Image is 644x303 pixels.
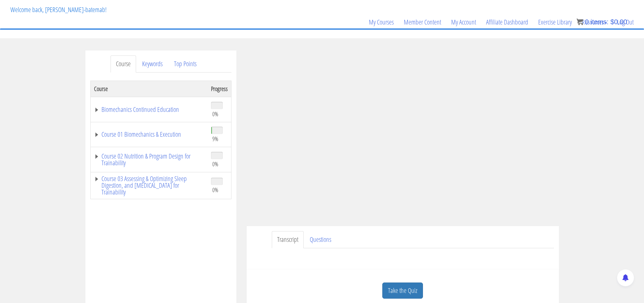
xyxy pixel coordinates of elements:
[94,175,204,196] a: Course 03 Assessing & Optimizing Sleep Digestion, and [MEDICAL_DATA] for Trainability
[399,6,446,38] a: Member Content
[576,18,627,26] a: 0 items: $0.00
[169,55,202,73] a: Top Points
[612,6,639,38] a: Log Out
[585,18,589,26] span: 0
[576,18,583,25] img: icon11.png
[90,81,208,97] th: Course
[610,18,614,26] span: $
[533,6,577,38] a: Exercise Library
[481,6,533,38] a: Affiliate Dashboard
[610,18,627,26] bdi: 0.00
[212,110,218,118] span: 0%
[212,160,218,168] span: 0%
[577,6,612,38] a: Resources
[94,106,204,113] a: Biomechanics Continued Education
[272,231,304,248] a: Transcript
[137,55,168,73] a: Keywords
[304,231,337,248] a: Questions
[111,55,136,73] a: Course
[208,81,231,97] th: Progress
[382,283,423,299] a: Take the Quiz
[94,131,204,138] a: Course 01 Biomechanics & Execution
[446,6,481,38] a: My Account
[364,6,399,38] a: My Courses
[212,186,218,193] span: 0%
[94,153,204,166] a: Course 02 Nutrition & Program Design for Trainability
[212,135,218,142] span: 9%
[591,18,608,26] span: items:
